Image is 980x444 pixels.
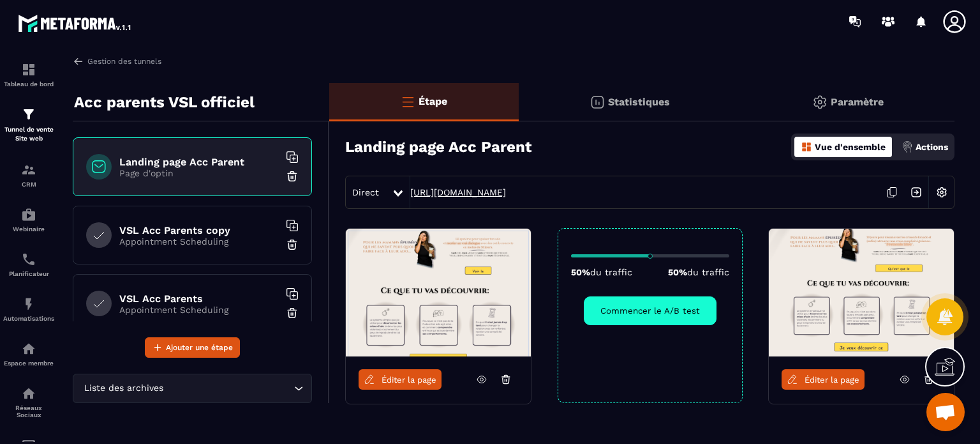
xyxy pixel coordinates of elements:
[3,332,54,376] a: automationsautomationsEspace membre
[815,142,886,152] p: Vue d'ensemble
[119,236,279,247] p: Appointment Scheduling
[3,270,54,277] p: Planificateur
[73,56,84,67] img: arrow
[3,404,54,418] p: Réseaux Sociaux
[926,393,965,431] div: Ouvrir le chat
[3,242,54,287] a: schedulerschedulerPlanificateur
[3,197,54,242] a: automationsautomationsWebinaire
[3,97,54,153] a: formationformationTunnel de vente Site web
[73,374,312,403] div: Search for option
[805,375,859,385] span: Éditer la page
[382,375,436,385] span: Éditer la page
[904,180,928,204] img: arrow-next.bcc2205e.svg
[166,381,291,395] input: Search for option
[119,168,279,178] p: Page d'optin
[3,80,54,88] p: Tableau de bord
[286,307,299,319] img: trash
[410,187,506,197] a: [URL][DOMAIN_NAME]
[584,296,716,325] button: Commencer le A/B test
[166,341,233,354] span: Ajouter une étape
[590,95,605,110] img: stats.20deebd0.svg
[345,138,531,156] h3: Landing page Acc Parent
[286,238,299,251] img: trash
[286,170,299,183] img: trash
[21,162,36,178] img: formation
[590,267,632,277] span: du traffic
[831,96,884,108] p: Paramètre
[74,89,255,115] p: Acc parents VSL officiel
[812,95,828,110] img: setting-gr.5f69749f.svg
[930,180,954,204] img: setting-w.858f3a88.svg
[21,252,36,267] img: scheduler
[3,226,54,233] p: Webinaire
[769,229,954,356] img: image
[119,156,279,168] h6: Landing page Acc Parent
[21,207,36,222] img: automations
[119,293,279,305] h6: VSL Acc Parents
[3,52,54,97] a: formationformationTableau de bord
[21,341,36,356] img: automations
[3,287,54,332] a: automationsautomationsAutomatisations
[3,125,54,143] p: Tunnel de vente Site web
[352,187,379,197] span: Direct
[81,381,166,395] span: Liste des archives
[21,296,36,312] img: automations
[3,376,54,428] a: social-networksocial-networkRéseaux Sociaux
[346,229,531,356] img: image
[916,142,948,152] p: Actions
[21,107,36,122] img: formation
[419,95,447,107] p: Étape
[119,305,279,315] p: Appointment Scheduling
[902,141,913,153] img: actions.d6e523a2.png
[3,360,54,367] p: Espace membre
[801,141,812,153] img: dashboard-orange.40269519.svg
[608,96,670,108] p: Statistiques
[782,369,865,390] a: Éditer la page
[145,337,240,358] button: Ajouter une étape
[21,386,36,401] img: social-network
[571,267,632,277] p: 50%
[18,11,133,34] img: logo
[3,181,54,188] p: CRM
[400,94,415,109] img: bars-o.4a397970.svg
[3,315,54,322] p: Automatisations
[21,62,36,77] img: formation
[668,267,729,277] p: 50%
[73,56,161,67] a: Gestion des tunnels
[119,224,279,236] h6: VSL Acc Parents copy
[687,267,729,277] span: du traffic
[359,369,442,390] a: Éditer la page
[3,153,54,197] a: formationformationCRM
